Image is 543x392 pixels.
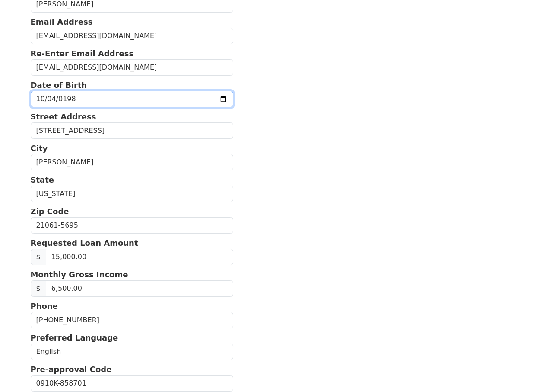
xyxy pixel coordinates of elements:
[31,144,48,153] strong: City
[31,28,234,44] input: Email Address
[31,17,93,26] strong: Email Address
[31,238,138,247] strong: Requested Loan Amount
[46,249,233,265] input: Requested Loan Amount
[31,333,118,342] strong: Preferred Language
[31,249,46,265] span: $
[31,112,96,121] strong: Street Address
[31,302,58,311] strong: Phone
[31,49,134,58] strong: Re-Enter Email Address
[31,375,234,392] input: Pre-approval Code
[46,280,233,297] input: Monthly Gross Income
[31,122,234,139] input: Street Address
[31,175,54,184] strong: State
[31,80,87,90] strong: Date of Birth
[31,280,46,297] span: $
[31,312,234,328] input: Phone
[31,365,112,374] strong: Pre-approval Code
[31,217,234,234] input: Zip Code
[31,269,234,280] p: Monthly Gross Income
[31,207,69,216] strong: Zip Code
[31,59,234,76] input: Re-Enter Email Address
[31,154,234,170] input: City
